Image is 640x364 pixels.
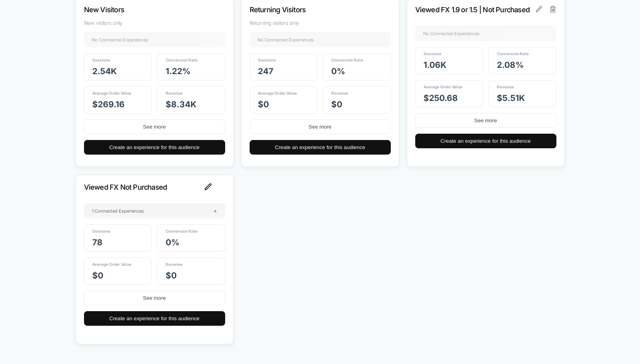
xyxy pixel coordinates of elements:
[497,51,529,56] span: Conversion Rate
[258,66,273,76] span: 247
[166,229,198,233] span: Conversion Rate
[258,99,269,109] span: $ 0
[92,91,131,95] span: Average Order Value
[84,291,225,305] button: See more
[258,58,276,62] span: Sessions
[92,208,144,214] span: 1 Connected Experiences
[258,91,297,95] span: Average Order Value
[424,84,463,89] span: Average Order Value
[92,271,103,280] span: $ 0
[250,140,391,155] button: Create an experience for this audience
[166,271,177,280] span: $ 0
[166,99,196,109] span: $ 8.34k
[84,6,204,14] p: New Visitors
[424,51,442,56] span: Sessions
[166,58,198,62] span: Conversion Rate
[205,183,212,190] img: edit
[250,119,391,134] button: See more
[415,6,535,14] p: Viewed FX 1.9 or 1.5 | Not Purchased
[166,91,183,95] span: Revenue
[331,66,345,76] span: 0 %
[331,58,363,62] span: Conversion Rate
[92,66,117,76] span: 2.54k
[424,93,458,103] span: $ 250.68
[166,262,183,267] span: Revenue
[92,262,131,267] span: Average Order Value
[331,91,348,95] span: Revenue
[213,207,217,215] span: +
[250,20,391,26] span: Returning visitors only
[92,99,125,109] span: $ 269.16
[550,6,556,12] img: delete
[497,60,524,70] span: 2.08 %
[497,84,514,89] span: Revenue
[166,66,190,76] span: 1.22 %
[84,183,204,191] p: Viewed FX Not Purchased
[415,134,556,148] button: Create an experience for this audience
[536,6,542,12] img: edit
[92,229,110,233] span: Sessions
[92,58,110,62] span: Sessions
[84,311,225,326] button: Create an experience for this audience
[415,113,556,128] button: See more
[497,93,525,103] span: $ 5.51k
[84,140,225,155] button: Create an experience for this audience
[424,60,446,70] span: 1.06k
[331,99,342,109] span: $ 0
[92,237,103,247] span: 78
[166,237,179,247] span: 0 %
[84,20,225,26] span: New visitors only
[250,6,369,14] p: Returning Visitors
[84,119,225,134] button: See more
